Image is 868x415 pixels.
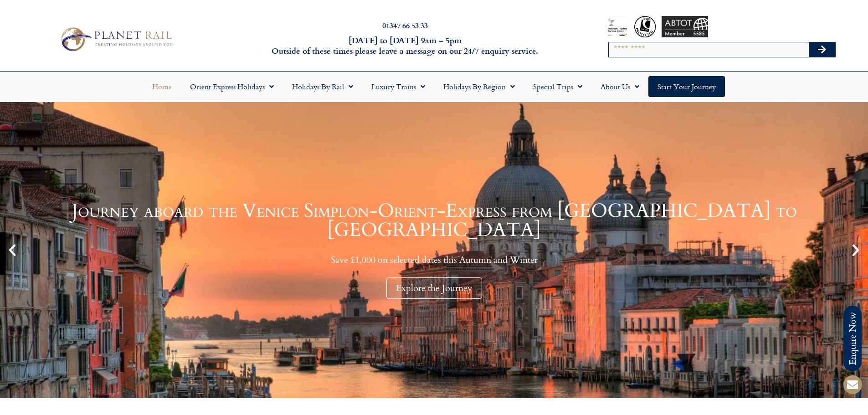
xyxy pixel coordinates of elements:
div: Previous slide [5,242,20,258]
a: Home [143,76,181,97]
nav: Menu [5,76,863,97]
a: Orient Express Holidays [181,76,283,97]
a: About Us [591,76,648,97]
div: Explore the Journey [386,277,482,299]
a: Special Trips [524,76,591,97]
div: Next slide [848,242,863,258]
h6: [DATE] to [DATE] 9am – 5pm Outside of these times please leave a message on our 24/7 enquiry serv... [234,35,576,56]
img: Planet Rail Train Holidays Logo [56,25,175,54]
a: Holidays by Rail [283,76,362,97]
a: Luxury Trains [362,76,434,97]
a: Holidays by Region [434,76,524,97]
button: Search [809,42,835,57]
p: Save £1,000 on selected dates this Autumn and Winter [23,254,845,266]
a: Start your Journey [648,76,725,97]
a: 01347 66 53 33 [382,20,428,31]
h1: Journey aboard the Venice Simplon-Orient-Express from [GEOGRAPHIC_DATA] to [GEOGRAPHIC_DATA] [23,201,845,240]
